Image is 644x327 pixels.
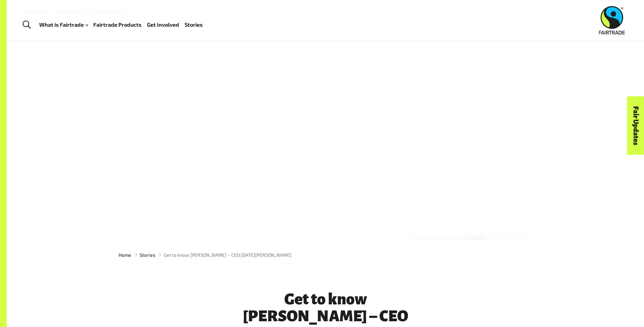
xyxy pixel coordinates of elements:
a: Home [119,251,131,258]
a: Stories [185,20,203,30]
a: What is Fairtrade [39,20,88,30]
a: Fairtrade Products [93,20,142,30]
span: Get to know [PERSON_NAME] – CEO [DATE][PERSON_NAME] [164,251,291,258]
a: Partners Log In [92,9,125,15]
a: For business [22,9,49,15]
img: Fairtrade Australia New Zealand logo [599,6,625,34]
a: Media Centre [56,9,85,15]
a: Toggle Search [18,17,35,33]
a: Stories [140,251,155,258]
a: Get Involved [147,20,179,30]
